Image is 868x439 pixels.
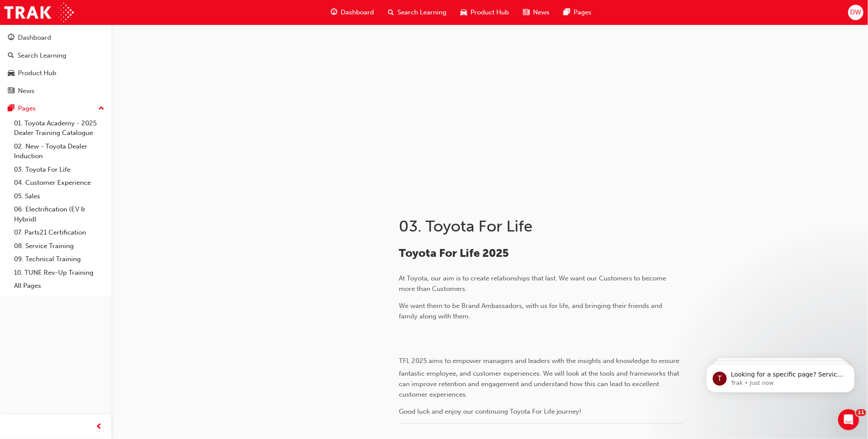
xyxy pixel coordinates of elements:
[381,3,453,21] a: search-iconSearch Learning
[856,409,866,416] span: 11
[557,3,598,21] a: pages-iconPages
[4,3,74,22] img: Trak
[10,190,108,203] a: 05. Sales
[18,68,56,78] div: Product Hub
[96,422,103,432] span: prev-icon
[8,34,14,42] span: guage-icon
[3,83,108,99] a: News
[3,30,108,46] a: Dashboard
[18,104,36,114] div: Pages
[3,48,108,64] a: Search Learning
[398,7,446,17] span: Search Learning
[10,226,108,239] a: 07. Parts21 Certification
[17,51,66,61] div: Search Learning
[848,5,864,20] button: DW
[470,7,509,17] span: Product Hub
[10,279,108,293] a: All Pages
[10,203,108,226] a: 06. Electrification (EV & Hybrid)
[18,86,35,96] div: News
[8,69,14,77] span: car-icon
[399,302,664,320] span: We want them to be Brand Ambassadors, with us for life, and bringing their friends and family alo...
[8,87,14,95] span: news-icon
[399,274,668,293] span: At Toyota, our aim is to create relationships that last. We want our Customers to become more tha...
[838,409,859,430] iframe: Intercom live chat
[10,239,108,253] a: 08. Service Training
[453,3,516,21] a: car-iconProduct Hub
[3,65,108,81] a: Product Hub
[851,7,861,17] span: DW
[331,7,337,18] span: guage-icon
[8,105,14,113] span: pages-icon
[516,3,557,21] a: news-iconNews
[8,52,14,60] span: search-icon
[3,100,108,117] button: Pages
[399,357,681,398] span: TFL 2025 aims to empower managers and leaders with the insights and knowledge to ensure fantastic...
[10,252,108,266] a: 09. Technical Training
[574,7,591,17] span: Pages
[399,246,509,260] span: Toyota For Life 2025
[523,7,529,18] span: news-icon
[3,28,108,100] button: DashboardSearch LearningProduct HubNews
[399,217,685,236] h1: 03. Toyota For Life
[399,408,582,415] span: Good luck and enjoy our continuing Toyota For Life journey!
[10,266,108,280] a: 10. TUNE Rev-Up Training
[98,103,104,114] span: up-icon
[324,3,381,21] a: guage-iconDashboard
[10,117,108,140] a: 01. Toyota Academy - 2025 Dealer Training Catalogue
[533,7,550,17] span: News
[18,33,51,43] div: Dashboard
[10,140,108,163] a: 02. New - Toyota Dealer Induction
[10,163,108,176] a: 03. Toyota For Life
[388,7,394,18] span: search-icon
[460,7,467,18] span: car-icon
[693,346,868,407] iframe: Intercom notifications message
[564,7,570,18] span: pages-icon
[10,176,108,190] a: 04. Customer Experience
[341,7,374,17] span: Dashboard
